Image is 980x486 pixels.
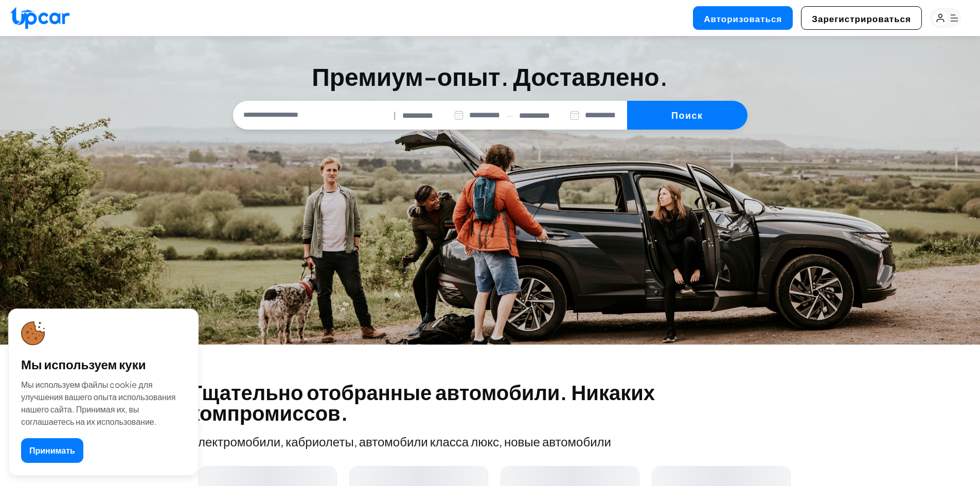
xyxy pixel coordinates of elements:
[190,379,655,425] font: Тщательно отобранные автомобили. Никаких компромиссов.
[312,60,668,92] font: Премиум-опыт. Доставлено.
[704,13,782,24] font: Авторизоваться
[693,6,793,30] button: Авторизоваться
[21,438,83,463] button: Принимать
[21,321,45,346] img: cookie-icon.svg
[627,101,747,130] button: Поиск
[801,6,922,30] button: Зарегистрироваться
[671,109,703,121] font: Поиск
[29,445,75,456] font: Принимать
[506,110,513,120] font: —
[21,379,175,427] font: Мы используем файлы cookie для улучшения вашего опыта использования нашего сайта. Принимая их, вы...
[10,7,69,29] img: Upcar Logo
[812,13,911,24] font: Зарегистрироваться
[21,356,146,372] font: Мы используем куки
[394,110,396,120] font: |
[190,434,611,449] font: Электромобили, кабриолеты, автомобили класса люкс, новые автомобили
